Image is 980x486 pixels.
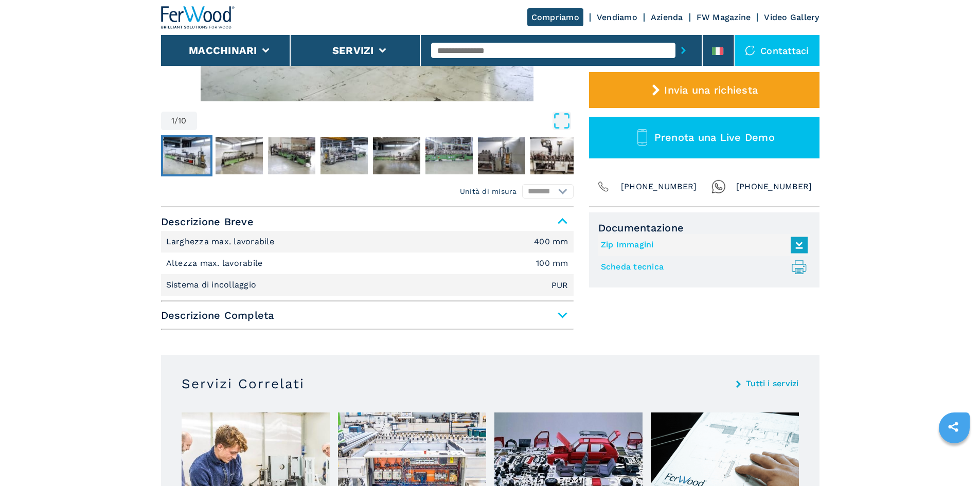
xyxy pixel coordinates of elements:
span: 1 [171,117,174,125]
p: Sistema di incollaggio [166,279,259,291]
img: Contattaci [745,45,755,56]
img: 636d216343613a5522f0f65463cfa1ff [268,137,315,174]
img: 44b38dccd3a34f54dae8aefb417a8fd2 [216,137,263,174]
em: PUR [551,281,568,290]
span: Descrizione Breve [161,212,574,231]
iframe: Chat [936,440,972,478]
img: 949bf6a4928271aaa9a184c27cefd8ff [320,137,368,174]
div: Descrizione Breve [161,231,574,296]
button: Go to Slide 7 [476,135,527,176]
em: 400 mm [534,238,568,246]
button: submit-button [675,39,691,62]
span: Prenota una Live Demo [654,131,775,143]
a: Tutti i servizi [746,380,799,388]
h3: Servizi Correlati [182,375,305,392]
button: Go to Slide 1 [161,135,212,176]
a: Video Gallery [764,12,819,22]
a: Azienda [651,12,683,22]
span: 10 [178,117,187,125]
button: Go to Slide 5 [371,135,422,176]
span: / [174,117,178,125]
p: Larghezza max. lavorabile [166,236,277,247]
span: Invia una richiesta [664,84,758,96]
button: Go to Slide 2 [213,135,265,176]
button: Go to Slide 8 [528,135,580,176]
img: Phone [596,179,611,194]
button: Servizi [332,44,374,57]
img: 07ed70571a6bca900bd6944454169750 [530,137,578,174]
button: Prenota una Live Demo [589,117,819,158]
div: Contattaci [735,35,819,66]
em: 100 mm [536,259,568,267]
button: Go to Slide 4 [318,135,370,176]
img: Whatsapp [711,179,726,194]
nav: Thumbnail Navigation [161,135,574,176]
img: 587db764462ab31db6d753805792b14b [478,137,525,174]
a: Vendiamo [597,12,637,22]
span: Descrizione Completa [161,306,574,325]
a: Zip Immagini [601,237,803,254]
em: Unità di misura [460,186,517,196]
img: 12bfc9cd0c312aeb2ea77e075a78cd82 [373,137,420,174]
span: [PHONE_NUMBER] [621,179,697,194]
a: FW Magazine [697,12,751,22]
button: Open Fullscreen [200,112,571,130]
span: [PHONE_NUMBER] [736,179,812,194]
img: 390395c9e714b074b81aad9ead6800b9 [425,137,473,174]
span: Documentazione [598,222,810,234]
button: Go to Slide 3 [266,135,317,176]
p: Altezza max. lavorabile [166,258,265,269]
button: Invia una richiesta [589,72,819,108]
button: Macchinari [189,44,257,57]
img: 0ddea50435e4361b9d94e3d678781a8a [163,137,210,174]
a: sharethis [940,414,966,440]
img: Ferwood [161,6,235,29]
a: Compriamo [527,8,583,26]
a: Scheda tecnica [601,259,803,276]
button: Go to Slide 6 [423,135,475,176]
